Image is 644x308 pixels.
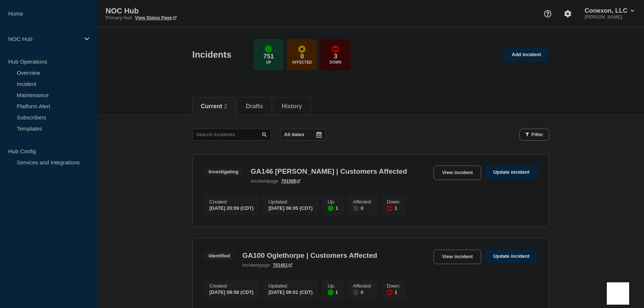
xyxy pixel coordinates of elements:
[268,289,313,295] div: [DATE] 09:01 (CDT)
[209,199,254,205] p: Created :
[503,48,549,62] a: Add incident
[204,167,243,176] span: Investigating
[387,205,393,211] div: down
[328,205,338,211] div: 1
[106,15,132,20] p: Primary Hub
[434,250,482,264] a: View incident
[135,15,176,20] a: View Status Page
[251,179,268,184] span: incident
[387,289,400,295] div: 1
[531,132,543,137] span: Filter
[209,289,254,295] div: [DATE] 08:58 (CDT)
[266,60,271,64] p: Up
[273,263,292,268] a: 701451
[106,7,254,15] p: NOC Hub
[192,129,271,141] input: Search incidents
[328,199,338,205] p: Up :
[540,6,556,22] button: Support
[281,103,302,110] button: History
[560,6,576,22] button: Account settings
[353,289,359,295] div: disabled
[284,132,304,137] p: All dates
[251,179,278,184] p: page
[519,129,549,141] button: Filter
[242,263,260,268] span: incident
[224,103,227,109] span: 2
[334,53,337,60] p: 3
[328,205,334,211] div: up
[242,251,377,260] h3: GA100 Oglethorpe | Customers Affected
[263,53,274,60] p: 751
[242,263,270,268] p: page
[353,205,359,211] div: disabled
[328,289,338,295] div: 1
[268,283,313,289] p: Updated :
[281,179,300,184] a: 701508
[353,283,372,289] p: Affected :
[8,36,80,42] p: NOC Hub
[332,45,339,53] div: down
[204,251,235,260] span: Identified
[434,166,482,180] a: View incident
[328,283,338,289] p: Up :
[201,103,227,110] button: Current 2
[268,205,313,211] div: [DATE] 06:05 (CDT)
[209,283,254,289] p: Created :
[583,7,636,15] button: Conexon, LLC
[387,199,400,205] p: Down :
[292,60,312,64] p: Affected
[353,289,372,295] div: 0
[280,129,326,141] button: All dates
[387,283,400,289] p: Down :
[485,250,538,263] a: Update incident
[300,53,304,60] p: 0
[298,45,306,53] div: affected
[485,166,538,179] a: Update incident
[330,60,342,64] p: Down
[353,205,372,211] div: 0
[583,15,636,20] p: [PERSON_NAME]
[209,205,254,211] div: [DATE] 20:09 (CDT)
[353,199,372,205] p: Affected :
[328,289,334,295] div: up
[387,205,400,211] div: 1
[607,282,629,305] iframe: Help Scout Beacon - Open
[251,167,407,176] h3: GA146 [PERSON_NAME] | Customers Affected
[265,45,272,53] div: up
[192,49,231,60] h1: Incidents
[387,289,393,295] div: down
[246,103,263,110] button: Drafts
[268,199,313,205] p: Updated :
